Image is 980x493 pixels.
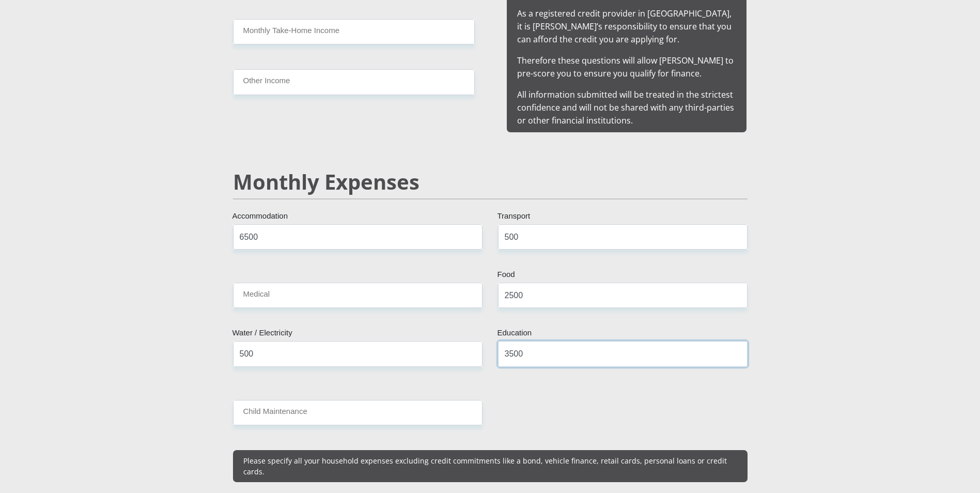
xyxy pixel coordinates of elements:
input: Expenses - Child Maintenance [233,400,483,425]
h2: Monthly Expenses [233,170,748,194]
input: Expenses - Accommodation [233,224,483,250]
p: Please specify all your household expenses excluding credit commitments like a bond, vehicle fina... [243,455,737,477]
input: Expenses - Medical [233,283,483,308]
input: Expenses - Water/Electricity [233,341,483,366]
input: Monthly Take Home Income [233,19,475,44]
input: Expenses - Transport [498,224,748,250]
input: Expenses - Education [498,341,748,366]
input: Other Income [233,69,475,95]
input: Expenses - Food [498,283,748,308]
